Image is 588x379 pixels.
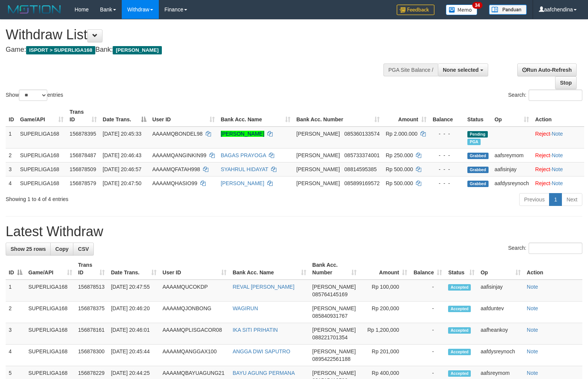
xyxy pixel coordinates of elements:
td: aafisinjay [478,280,524,302]
td: SUPERLIGA168 [17,148,67,162]
span: Grabbed [467,181,489,187]
span: Copy 088221701354 to clipboard [312,334,348,340]
span: Copy 085764145169 to clipboard [312,291,348,297]
h1: Latest Withdraw [6,224,582,239]
td: SUPERLIGA168 [17,162,67,176]
h1: Withdraw List [6,27,385,42]
img: Feedback.jpg [397,5,434,15]
span: AAAAMQHASIO99 [152,180,197,186]
span: Accepted [448,284,471,291]
a: Reject [535,180,550,186]
td: 156878513 [75,280,108,302]
select: Showentries [19,90,47,101]
a: SYAHRUL HIDAYAT [221,166,268,172]
span: AAAAMQBONDEL98 [152,131,203,137]
td: - [410,302,445,323]
th: Status [464,105,492,127]
td: 156878375 [75,302,108,323]
span: Accepted [448,327,471,334]
td: SUPERLIGA168 [17,176,67,190]
td: aafisinjay [492,162,532,176]
th: Amount: activate to sort column ascending [360,258,411,280]
span: Show 25 rows [11,246,46,252]
td: SUPERLIGA168 [25,323,75,345]
span: ISPORT > SUPERLIGA168 [26,46,95,54]
a: Note [527,284,538,290]
a: ANGGA DWI SAPUTRO [233,348,290,354]
td: 4 [6,345,25,366]
td: 3 [6,323,25,345]
span: AAAAMQANGINKIN99 [152,152,206,158]
span: Copy 085899169572 to clipboard [344,180,380,186]
label: Search: [508,243,582,254]
span: [PERSON_NAME] [296,152,340,158]
span: [DATE] 20:46:43 [103,152,141,158]
a: Next [562,193,582,206]
img: MOTION_logo.png [6,4,63,15]
td: SUPERLIGA168 [17,127,67,149]
span: 156878509 [70,166,96,172]
td: aafsreymom [492,148,532,162]
th: Bank Acc. Name: activate to sort column ascending [218,105,293,127]
a: BAYU AGUNG PERMANA [233,370,295,376]
th: Game/API: activate to sort column ascending [17,105,67,127]
a: Note [552,131,563,137]
th: Balance: activate to sort column ascending [410,258,445,280]
span: 34 [472,2,483,9]
td: · [532,176,584,190]
label: Show entries [6,90,63,101]
th: Bank Acc. Number: activate to sort column ascending [293,105,383,127]
td: [DATE] 20:45:44 [108,345,159,366]
a: Reject [535,131,550,137]
span: Copy [55,246,68,252]
a: Previous [519,193,549,206]
div: PGA Site Balance / [383,63,438,76]
span: [DATE] 20:47:50 [103,180,141,186]
span: [DATE] 20:46:57 [103,166,141,172]
th: Op: activate to sort column ascending [478,258,524,280]
td: Rp 200,000 [360,302,411,323]
th: Op: activate to sort column ascending [492,105,532,127]
span: Marked by aafheankoy [467,139,481,145]
span: AAAAMQFATAH998 [152,166,200,172]
label: Search: [508,90,582,101]
td: aafduntev [478,302,524,323]
span: Copy 085733374001 to clipboard [344,152,380,158]
h4: Game: Bank: [6,46,385,54]
th: Date Trans.: activate to sort column descending [100,105,149,127]
a: BAGAS PRAYOGA [221,152,266,158]
td: [DATE] 20:46:01 [108,323,159,345]
td: - [410,280,445,302]
button: None selected [438,63,488,76]
span: Accepted [448,306,471,312]
th: Game/API: activate to sort column ascending [25,258,75,280]
td: [DATE] 20:46:20 [108,302,159,323]
a: [PERSON_NAME] [221,180,264,186]
span: [PERSON_NAME] [312,370,356,376]
span: Rp 2.000.000 [386,131,417,137]
th: Action [532,105,584,127]
td: AAAAMQUCOKDP [160,280,230,302]
a: IKA SITI PRIHATIN [233,327,278,333]
th: User ID: activate to sort column ascending [160,258,230,280]
td: - [410,345,445,366]
span: None selected [443,67,479,73]
span: Copy 085840931767 to clipboard [312,313,348,319]
td: · [532,127,584,149]
th: Action [524,258,582,280]
span: 156878579 [70,180,96,186]
a: Note [527,348,538,354]
td: 156878300 [75,345,108,366]
img: panduan.png [489,5,527,15]
a: Stop [555,76,577,89]
span: [PERSON_NAME] [296,166,340,172]
a: Reject [535,152,550,158]
a: Note [552,166,563,172]
div: - - - [433,152,461,159]
a: [PERSON_NAME] [221,131,264,137]
span: Accepted [448,370,471,377]
span: [PERSON_NAME] [312,305,356,311]
a: Run Auto-Refresh [517,63,577,76]
td: Rp 201,000 [360,345,411,366]
span: 156878395 [70,131,96,137]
